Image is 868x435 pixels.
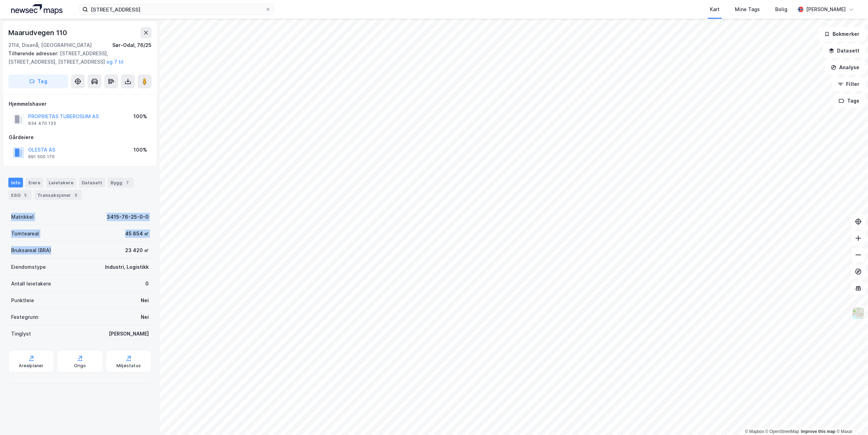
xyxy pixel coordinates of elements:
[775,5,787,14] div: Bolig
[112,41,152,49] div: Sør-Odal, 76/25
[116,363,141,369] div: Miljøstatus
[8,74,68,88] button: Tag
[125,246,149,255] div: 23 420 ㎡
[28,121,56,126] div: 934 470 133
[28,154,55,160] div: 991 500 170
[825,61,865,74] button: Analyse
[11,330,31,338] div: Tinglyst
[34,190,82,200] div: Transaksjoner
[9,133,151,142] div: Gårdeiere
[832,77,865,91] button: Filter
[133,146,147,154] div: 100%
[8,50,60,56] span: Tilhørende adresser:
[8,190,32,200] div: ESG
[72,192,79,199] div: 3
[765,429,799,434] a: OpenStreetMap
[852,307,865,320] img: Z
[107,213,149,221] div: 3415-76-25-0-0
[710,5,720,14] div: Kart
[9,100,151,108] div: Hjemmelshaver
[125,229,149,238] div: 45 854 ㎡
[145,280,149,288] div: 0
[8,27,68,38] div: Maarudvegen 110
[11,263,46,271] div: Eiendomstype
[124,179,131,186] div: 7
[833,402,868,435] iframe: Chat Widget
[801,429,835,434] a: Improve this map
[833,402,868,435] div: Kontrollprogram for chat
[79,178,105,187] div: Datasett
[109,330,149,338] div: [PERSON_NAME]
[8,49,146,66] div: [STREET_ADDRESS], [STREET_ADDRESS], [STREET_ADDRESS]
[11,313,38,321] div: Festegrunn
[735,5,760,14] div: Mine Tags
[11,296,34,305] div: Punktleie
[11,246,51,255] div: Bruksareal (BRA)
[806,5,846,14] div: [PERSON_NAME]
[8,178,23,187] div: Info
[26,178,43,187] div: Eiere
[22,192,29,199] div: 5
[108,178,133,187] div: Bygg
[141,296,149,305] div: Nei
[11,229,39,238] div: Tomteareal
[105,263,149,271] div: Industri, Logistikk
[818,27,865,41] button: Bokmerker
[11,4,63,15] img: logo.a4113a55bc3d86da70a041830d287a7e.svg
[8,41,92,49] div: 2114, Disenå, [GEOGRAPHIC_DATA]
[11,280,51,288] div: Antall leietakere
[74,363,86,369] div: Origo
[46,178,76,187] div: Leietakere
[745,429,764,434] a: Mapbox
[88,4,265,15] input: Søk på adresse, matrikkel, gårdeiere, leietakere eller personer
[141,313,149,321] div: Nei
[19,363,43,369] div: Arealplaner
[133,112,147,121] div: 100%
[11,213,34,221] div: Matrikkel
[833,94,865,108] button: Tags
[823,44,865,58] button: Datasett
